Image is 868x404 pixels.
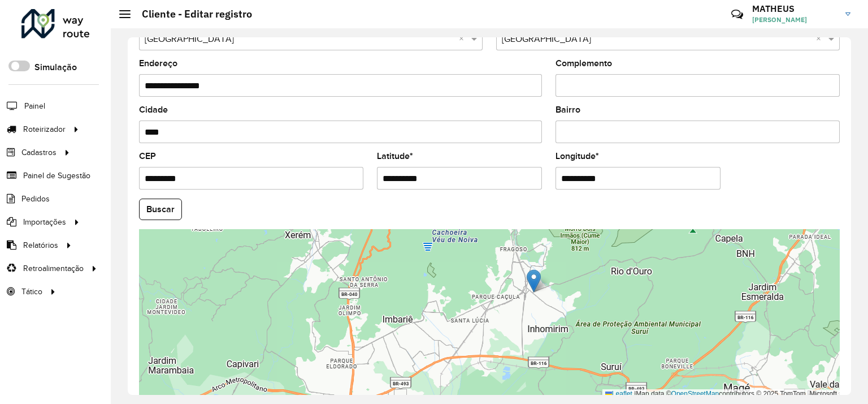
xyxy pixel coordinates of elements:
span: Importações [23,216,66,228]
span: [PERSON_NAME] [752,15,837,25]
h2: Cliente - Editar registro [131,8,252,20]
span: Clear all [816,32,826,46]
a: Contato Rápido [725,2,749,27]
label: Latitude [377,149,413,163]
label: Longitude [555,149,599,163]
a: Leaflet [605,390,632,398]
span: Painel de Sugestão [23,170,90,182]
label: Complemento [555,57,612,70]
span: Relatórios [23,239,58,251]
a: OpenStreetMap [671,390,719,398]
label: Bairro [555,103,580,117]
span: Clear all [459,32,468,46]
button: Buscar [139,199,182,220]
img: Marker [527,269,541,293]
label: Cidade [139,103,168,117]
span: Tático [21,286,42,298]
span: | [634,390,636,398]
label: Endereço [139,57,177,70]
span: Roteirizador [23,123,66,135]
label: CEP [139,149,156,163]
span: Cadastros [21,147,57,158]
label: Simulação [34,61,77,74]
span: Pedidos [21,193,50,205]
div: Map data © contributors,© 2025 TomTom, Microsoft [602,389,840,399]
h3: MATHEUS [752,3,837,14]
span: Painel [24,100,45,112]
span: Retroalimentação [23,263,84,274]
